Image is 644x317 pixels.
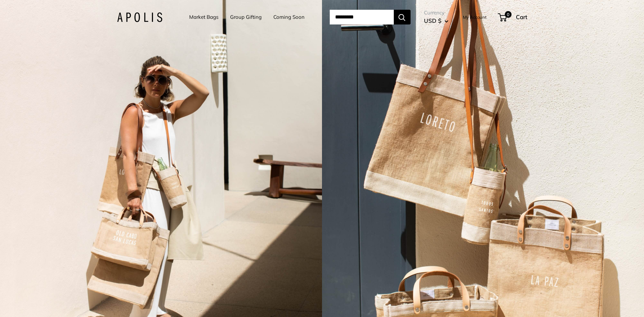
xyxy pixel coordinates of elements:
[424,15,448,26] button: USD $
[230,12,262,22] a: Group Gifting
[424,17,441,24] span: USD $
[394,10,411,24] button: Search
[117,12,162,22] img: Apolis
[498,12,527,22] a: 0 Cart
[463,13,487,21] a: My Account
[424,8,448,17] span: Currency
[516,13,527,20] span: Cart
[504,11,511,18] span: 0
[273,12,305,22] a: Coming Soon
[330,10,394,24] input: Search...
[189,12,218,22] a: Market Bags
